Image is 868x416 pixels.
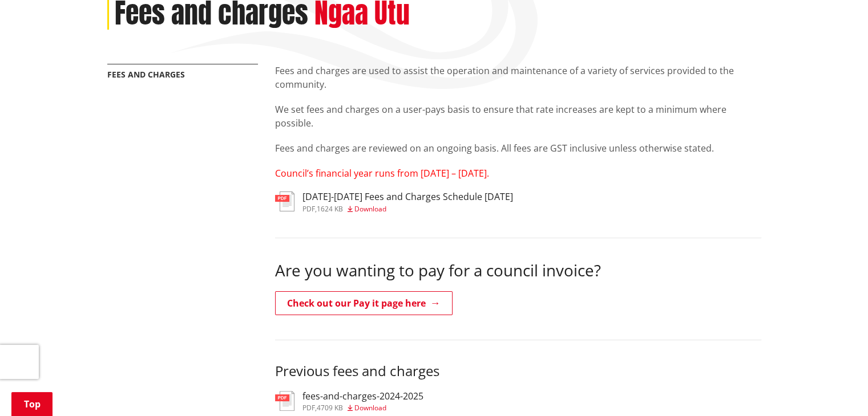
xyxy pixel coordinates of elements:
span: pdf [302,403,315,413]
iframe: Messenger Launcher [815,368,857,409]
a: [DATE]-[DATE] Fees and Charges Schedule [DATE] pdf,1624 KB Download [275,191,513,212]
a: fees-and-charges-2024-2025 pdf,4709 KB Download [275,391,423,411]
div: , [302,405,423,411]
img: document-pdf.svg [275,391,294,411]
span: Are you wanting to pay for a council invoice? [275,259,601,281]
p: Fees and charges are used to assist the operation and maintenance of a variety of services provid... [275,64,761,91]
span: 4709 KB [317,403,343,413]
a: Fees and charges [107,69,185,80]
h3: [DATE]-[DATE] Fees and Charges Schedule [DATE] [302,191,513,202]
p: Fees and charges are reviewed on an ongoing basis. All fees are GST inclusive unless otherwise st... [275,141,761,155]
a: Check out our Pay it page here [275,291,453,315]
span: pdf [302,204,315,214]
span: Council’s financial year runs from [DATE] – [DATE]. [275,167,489,180]
span: 1624 KB [317,204,343,214]
p: We set fees and charges on a user-pays basis to ensure that rate increases are kept to a minimum ... [275,103,761,130]
span: Download [354,403,386,413]
div: , [302,206,513,213]
h3: fees-and-charges-2024-2025 [302,391,423,402]
h3: Previous fees and charges [275,363,761,380]
a: Top [11,392,53,416]
img: document-pdf.svg [275,191,294,211]
span: Download [354,204,386,214]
